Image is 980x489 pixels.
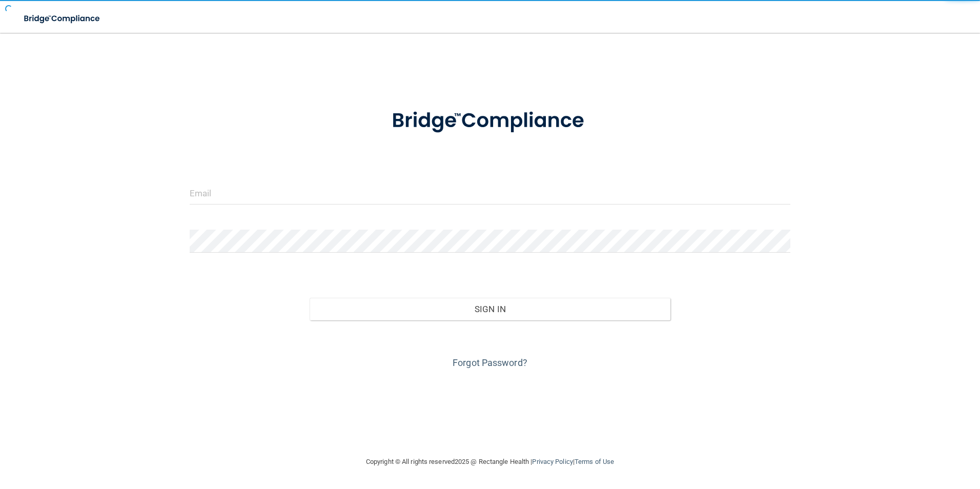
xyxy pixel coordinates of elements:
div: Copyright © All rights reserved 2025 @ Rectangle Health | | [303,445,677,478]
img: bridge_compliance_login_screen.278c3ca4.svg [15,8,110,29]
a: Terms of Use [575,458,614,465]
a: Forgot Password? [453,357,527,368]
button: Sign In [310,298,670,320]
input: Email [190,181,791,205]
a: Privacy Policy [532,458,573,465]
img: bridge_compliance_login_screen.278c3ca4.svg [371,94,609,148]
